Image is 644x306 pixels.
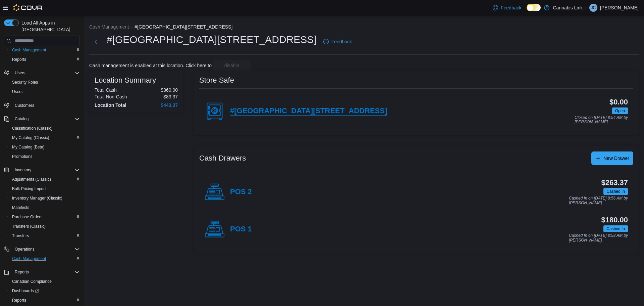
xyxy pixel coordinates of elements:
h3: $180.00 [601,216,628,224]
a: Cash Management [9,46,49,54]
span: Dashboards [12,288,39,294]
span: Users [15,70,25,76]
a: Transfers [9,232,32,240]
a: Manifests [9,204,32,212]
button: Canadian Compliance [7,277,83,286]
button: Customers [1,100,83,110]
button: Next [89,35,103,48]
button: Reports [7,296,83,305]
span: Feedback [501,4,521,11]
span: Transfers (Classic) [12,224,46,229]
span: Purchase Orders [9,213,80,221]
button: Catalog [1,114,83,124]
span: Cashed In [606,188,625,194]
span: Inventory [15,167,31,173]
span: Reports [12,57,26,62]
span: Operations [12,245,80,253]
a: Purchase Orders [9,213,45,221]
p: | [585,4,587,12]
button: Transfers [7,231,83,241]
p: Cashed In on [DATE] 8:58 AM by [PERSON_NAME] [569,233,628,243]
span: Operations [15,247,35,252]
span: Inventory [12,166,80,174]
button: New Drawer [591,151,633,165]
span: Promotions [9,152,80,161]
h4: #[GEOGRAPHIC_DATA][STREET_ADDRESS] [230,107,387,116]
button: My Catalog (Classic) [7,133,83,142]
span: Catalog [12,115,80,123]
span: Cashed In [606,226,625,232]
a: My Catalog (Classic) [9,134,52,142]
button: Transfers (Classic) [7,222,83,231]
h3: Cash Drawers [199,154,246,162]
span: Security Roles [9,78,80,86]
h6: Total Cash [95,87,117,93]
span: My Catalog (Classic) [12,135,49,140]
h4: $443.37 [161,102,178,108]
button: Bulk Pricing Import [7,184,83,193]
span: Reports [9,296,80,304]
span: Catalog [15,116,29,122]
a: Inventory Manager (Classic) [9,194,65,202]
button: Catalog [12,115,31,123]
p: Cashed In on [DATE] 8:56 AM by [PERSON_NAME] [569,196,628,205]
span: Classification (Classic) [9,124,80,132]
span: Canadian Compliance [12,279,52,284]
button: Operations [12,245,37,253]
nav: An example of EuiBreadcrumbs [89,24,639,32]
span: Users [12,69,80,77]
span: Cash Management [9,255,80,263]
span: Promotions [12,154,33,159]
span: Adjustments (Classic) [9,175,80,183]
button: Adjustments (Classic) [7,175,83,184]
span: Inventory Manager (Classic) [9,194,80,202]
span: Bulk Pricing Import [12,186,46,191]
span: Cash Management [12,256,46,261]
a: Classification (Classic) [9,124,55,132]
h1: #[GEOGRAPHIC_DATA][STREET_ADDRESS] [107,33,317,46]
span: My Catalog (Beta) [12,144,45,150]
button: Cash Management [7,254,83,263]
span: disable [224,62,239,69]
a: Transfers (Classic) [9,222,48,230]
button: My Catalog (Beta) [7,142,83,152]
span: JC [591,4,596,12]
a: Adjustments (Classic) [9,175,54,183]
a: Dashboards [9,287,42,295]
span: Cash Management [12,47,46,53]
span: Cashed In [603,225,628,232]
button: Security Roles [7,78,83,87]
span: Inventory Manager (Classic) [12,195,62,201]
span: Transfers [9,232,80,240]
a: Canadian Compliance [9,277,54,286]
a: Reports [9,55,29,63]
button: disable [213,60,251,71]
a: Reports [9,296,29,304]
span: Reports [12,298,26,303]
span: Users [9,88,80,96]
span: Dashboards [9,287,80,295]
button: Reports [7,55,83,64]
span: Users [12,89,22,94]
span: Purchase Orders [12,214,43,220]
h4: Location Total [95,102,126,108]
span: Feedback [331,38,352,45]
span: Security Roles [12,80,38,85]
button: Operations [1,245,83,254]
h3: $0.00 [609,98,628,106]
span: Reports [15,269,29,275]
h3: Store Safe [199,76,234,84]
button: Manifests [7,203,83,212]
a: Users [9,88,25,96]
p: $360.00 [161,87,178,93]
button: Inventory [1,165,83,175]
span: Cash Management [9,46,80,54]
h4: POS 1 [230,225,252,234]
a: Dashboards [7,286,83,296]
button: Users [1,68,83,78]
h3: Location Summary [95,76,156,84]
a: Cash Management [9,255,49,263]
a: Bulk Pricing Import [9,185,49,193]
span: Transfers [12,233,29,238]
span: Reports [9,55,80,63]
